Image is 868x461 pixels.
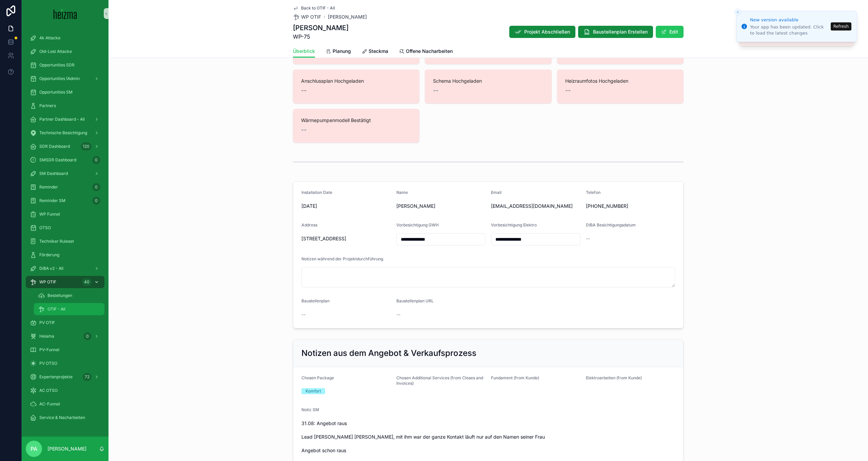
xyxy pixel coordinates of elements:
[26,59,104,71] a: Opportunities SDR
[26,86,104,98] a: Opportunities SM
[39,62,75,68] span: Opportunities SDR
[47,445,86,452] p: [PERSON_NAME]
[565,86,571,95] span: --
[26,140,104,153] a: SDR Dashboard120
[326,45,351,59] a: Planung
[578,26,653,38] button: Baustellenplan Erstellen
[586,222,636,227] span: DIBA Besichtigungsdatum
[301,86,307,95] span: --
[26,154,104,166] a: SMSDR Dashboard0
[22,27,108,433] div: scrollable content
[399,45,453,59] a: Offene Nacharbeiten
[293,14,321,20] a: WP OTIF
[433,86,438,95] span: --
[26,398,104,410] a: AC-Funnel
[301,14,321,20] span: WP OTIF
[301,235,391,242] span: [STREET_ADDRESS]
[39,117,85,122] span: Partner Dashboard - All
[750,24,829,36] div: Your app has been updated. Click to load the latest changes
[305,388,321,394] div: Komfort
[301,190,332,195] span: Installation Date
[26,222,104,234] a: OTSO
[39,49,72,54] span: Old-Lost Attacke
[39,144,70,149] span: SDR Dashboard
[39,239,74,244] span: Techniker Ruleset
[586,375,642,380] span: Elektroarbeiten (from Kunde)
[301,375,334,380] span: Chosen Package
[586,203,675,209] span: [PHONE_NUMBER]
[491,190,501,195] span: Email
[301,348,476,359] h2: Notizen aus dem Angebot & Verkaufsprozess
[396,222,439,227] span: Vorbesichtigung GWH
[362,45,388,59] a: Steckma
[26,181,104,193] a: Reminder0
[26,317,104,329] a: PV OTIF
[26,357,104,369] a: PV OTSO
[39,266,63,271] span: DiBA v2 - All
[396,190,408,195] span: Name
[26,371,104,383] a: Expertenprojekte72
[39,184,58,190] span: Reminder
[26,45,104,58] a: Old-Lost Attacke
[328,14,367,20] span: [PERSON_NAME]
[54,8,77,19] img: App logo
[26,195,104,207] a: Reminder SM0
[39,401,60,407] span: AC-Funnel
[34,289,104,302] a: Bestellungen
[301,117,411,124] span: Wärmepumpenmodell Bestätigt
[396,375,483,386] span: Chosen Additional Services (from Closes and Invoices)
[293,23,349,33] h1: [PERSON_NAME]
[92,183,100,191] div: 0
[301,78,411,84] span: Anschlussplan Hochgeladen
[750,17,829,23] div: New version available
[92,197,100,205] div: 0
[39,388,58,393] span: AC OTSO
[26,73,104,85] a: Opportunities (Admin
[301,298,330,303] span: Baustellenplan
[293,45,315,58] a: Überblick
[831,22,851,31] button: Refresh
[26,113,104,125] a: Partner Dashboard - All
[82,278,92,286] div: 40
[47,306,65,312] span: OTIF - All
[491,375,539,380] span: Fundament (from Kunde)
[26,412,104,424] a: Service & Nacharbeiten
[39,334,54,339] span: Heiama
[396,311,400,318] span: --
[83,373,92,381] div: 72
[39,76,80,81] span: Opportunities (Admin
[81,142,92,151] div: 120
[301,125,307,135] span: --
[39,212,60,217] span: WP Funnel
[39,35,60,41] span: 4k Attacke
[293,5,335,11] a: Back to OTIF - All
[26,344,104,356] a: PV-Funnel
[34,303,104,315] a: OTIF - All
[301,5,335,11] span: Back to OTIF - All
[301,407,319,412] span: Notiz SM
[396,203,486,209] span: [PERSON_NAME]
[26,249,104,261] a: Förderung
[565,78,675,84] span: Heizraumfotos Hochgeladen
[47,293,72,298] span: Bestellungen
[31,445,37,453] span: PA
[524,28,570,35] span: Projekt Abschließen
[39,361,57,366] span: PV OTSO
[509,26,575,38] button: Projekt Abschließen
[586,235,590,242] span: --
[301,311,305,318] span: --
[491,222,537,227] span: Vorbesichtigung Elektro
[39,279,56,285] span: WP OTIF
[39,130,87,136] span: Technische Besichtigung
[26,127,104,139] a: Technische Besichtigung
[92,156,100,164] div: 0
[39,171,68,176] span: SM Dashboard
[26,208,104,220] a: WP Funnel
[39,157,76,163] span: SMSDR Dashboard
[396,298,434,303] span: Baustellenplan URL
[39,252,59,258] span: Förderung
[39,198,65,203] span: Reminder SM
[734,9,741,16] button: Close toast
[593,28,648,35] span: Baustellenplan Erstellen
[26,167,104,180] a: SM Dashboard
